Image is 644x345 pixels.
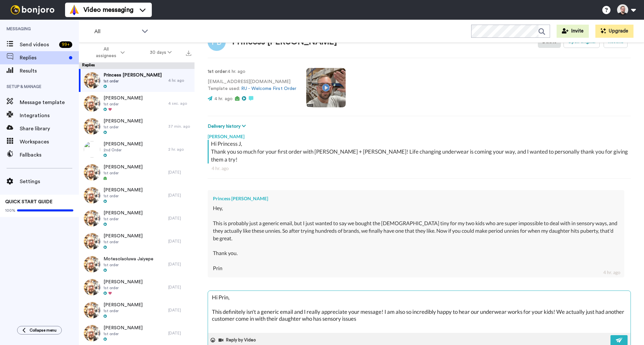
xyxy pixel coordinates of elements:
button: Reply by Video [218,335,258,345]
span: [PERSON_NAME] [103,210,143,216]
span: Message template [20,98,79,106]
p: [EMAIL_ADDRESS][DOMAIN_NAME] Template used: [208,78,296,92]
span: Results [20,67,79,75]
span: Workspaces [20,138,79,146]
div: Hi Princess J, Thank you so much for your first order with [PERSON_NAME] + [PERSON_NAME]! Life ch... [211,140,629,163]
img: efa524da-70a9-41f2-aa42-4cb2d5cfdec7-thumb.jpg [84,279,100,295]
div: [DATE] [168,285,191,290]
img: efa524da-70a9-41f2-aa42-4cb2d5cfdec7-thumb.jpg [84,325,100,341]
span: 1st order [103,285,143,291]
div: Princess [PERSON_NAME] [213,195,619,202]
span: Settings [20,178,79,185]
span: Share library [20,125,79,133]
span: 1st order [103,239,143,245]
p: : 4 hr. ago [208,68,296,75]
button: Export all results that match these filters now. [184,48,193,57]
span: [PERSON_NAME] [103,164,143,170]
div: [DATE] [168,262,191,267]
img: export.svg [186,51,191,56]
span: [PERSON_NAME] [103,141,143,147]
a: Princess [PERSON_NAME]1st order4 hr. ago [79,69,195,92]
div: [DATE] [168,216,191,221]
span: 2nd Order [103,147,143,153]
img: bj-logo-header-white.svg [8,5,57,14]
span: QUICK START GUIDE [5,200,53,204]
img: efa524da-70a9-41f2-aa42-4cb2d5cfdec7-thumb.jpg [84,187,100,204]
span: [PERSON_NAME] [103,279,143,285]
span: Integrations [20,112,79,119]
span: Send videos [20,41,57,49]
textarea: Hi Prin, This definitely isn't a generic email and I really appreciate your message! I am also so... [208,291,631,333]
img: efa524da-70a9-41f2-aa42-4cb2d5cfdec7-thumb.jpg [84,72,100,89]
span: Fallbacks [20,151,79,159]
span: 1st order [103,124,143,130]
span: 1st order [103,331,143,336]
span: Video messaging [83,5,133,14]
a: [PERSON_NAME]1st order[DATE] [79,207,195,230]
span: 4 hr. ago [215,97,233,101]
button: Upgrade [595,25,633,38]
span: 1st order [103,308,143,313]
button: All assignees [80,43,137,62]
span: 1st order [103,101,143,107]
img: 8db93726-50d8-4d85-967b-90c4cb94ea46-thumb.jpg [84,141,100,158]
span: 1st order [103,262,153,268]
a: [PERSON_NAME]1st order[DATE] [79,161,195,184]
div: 99 + [59,41,72,48]
div: 4 hr. ago [212,165,627,172]
div: [DATE] [168,193,191,198]
span: [PERSON_NAME] [103,118,143,124]
span: Replies [20,54,66,62]
span: [PERSON_NAME] [103,187,143,193]
img: efa524da-70a9-41f2-aa42-4cb2d5cfdec7-thumb.jpg [84,164,100,181]
button: Invite [557,25,589,38]
div: [DATE] [168,308,191,313]
span: 1st order [103,78,162,84]
a: RU - Welcome First Order [241,86,296,91]
div: [DATE] [168,239,191,244]
a: [PERSON_NAME]1st order[DATE] [79,230,195,253]
img: efa524da-70a9-41f2-aa42-4cb2d5cfdec7-thumb.jpg [84,118,100,135]
a: [PERSON_NAME]1st order[DATE] [79,322,195,345]
a: [PERSON_NAME]1st order37 min. ago [79,115,195,138]
span: All assignees [93,46,119,59]
div: 37 min. ago [168,124,191,129]
img: efa524da-70a9-41f2-aa42-4cb2d5cfdec7-thumb.jpg [84,256,100,272]
a: [PERSON_NAME]1st order[DATE] [79,299,195,322]
div: 4 sec. ago [168,101,191,106]
button: Delivery history [208,123,248,130]
span: [PERSON_NAME] [103,95,143,101]
div: [PERSON_NAME] [208,130,631,140]
div: 4 hr. ago [603,269,620,276]
span: Princess [PERSON_NAME] [103,72,162,78]
img: send-white.svg [616,337,623,343]
span: Collapse menu [30,328,57,333]
a: Motesolaoluwa Jaiyepe1st order[DATE] [79,253,195,276]
span: 100% [5,208,15,213]
a: [PERSON_NAME]1st order[DATE] [79,184,195,207]
a: [PERSON_NAME]1st order[DATE] [79,276,195,299]
div: Hey, This is probably just a generic email, but I just wanted to say we bought the [DEMOGRAPHIC_D... [213,205,619,272]
img: efa524da-70a9-41f2-aa42-4cb2d5cfdec7-thumb.jpg [84,210,100,226]
div: [DATE] [168,170,191,175]
span: [PERSON_NAME] [103,325,143,331]
span: All [94,28,138,35]
img: efa524da-70a9-41f2-aa42-4cb2d5cfdec7-thumb.jpg [84,302,100,318]
span: [PERSON_NAME] [103,233,143,239]
span: 1st order [103,216,143,222]
span: Motesolaoluwa Jaiyepe [103,256,153,262]
img: efa524da-70a9-41f2-aa42-4cb2d5cfdec7-thumb.jpg [84,95,100,112]
div: 4 hr. ago [168,78,191,83]
div: 2 hr. ago [168,147,191,152]
span: [PERSON_NAME] [103,302,143,308]
img: efa524da-70a9-41f2-aa42-4cb2d5cfdec7-thumb.jpg [84,233,100,249]
img: vm-color.svg [69,5,80,15]
button: Collapse menu [17,326,62,334]
a: [PERSON_NAME]2nd Order2 hr. ago [79,138,195,161]
div: [DATE] [168,331,191,336]
strong: 1st order [208,69,227,74]
div: Replies [79,62,195,69]
span: 1st order [103,170,143,176]
span: 1st order [103,193,143,199]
